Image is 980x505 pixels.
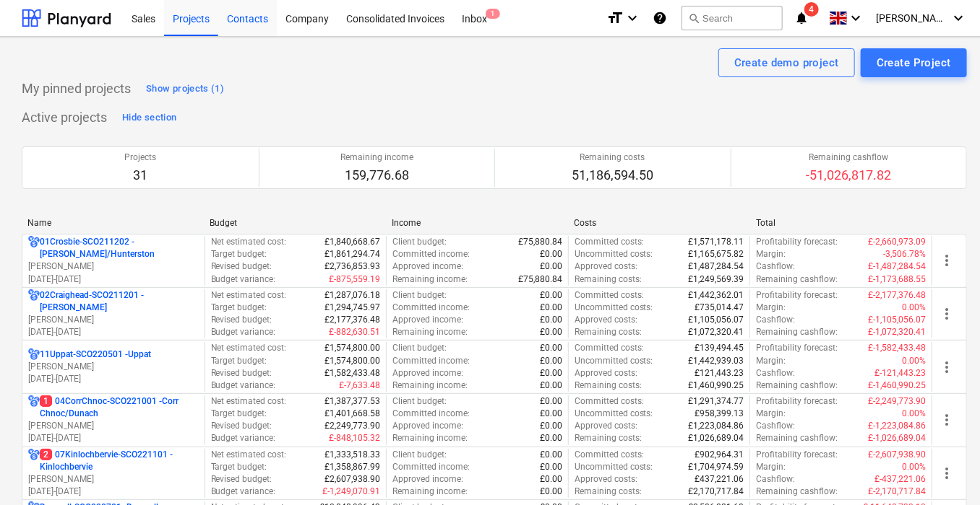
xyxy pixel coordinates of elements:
p: £1,401,668.58 [324,408,380,420]
p: 04CorrChnoc-SCO221001 - Corr Chnoc/Dunach [40,395,199,420]
div: 02Craighead-SCO211201 -[PERSON_NAME][PERSON_NAME][DATE]-[DATE] [28,289,199,339]
p: Committed costs : [575,342,644,354]
p: £1,249,569.39 [688,273,744,286]
p: Remaining income : [392,379,468,392]
p: 11Uppat-SCO220501 - Uppat [40,348,151,361]
iframe: Chat Widget [908,436,980,505]
i: Knowledge base [653,9,667,27]
p: £-2,170,717.84 [868,486,926,498]
p: Client budget : [392,449,447,461]
p: [DATE] - [DATE] [28,273,199,286]
span: 1 [40,395,52,407]
p: £735,014.47 [695,302,744,314]
p: £2,607,938.90 [324,473,380,486]
div: 01Crosbie-SCO211202 -[PERSON_NAME]/Hunterston[PERSON_NAME][DATE]-[DATE] [28,236,199,286]
div: Hide section [122,110,176,126]
p: £-2,607,938.90 [868,449,926,461]
p: Revised budget : [211,367,272,379]
p: 01Crosbie-SCO211202 - [PERSON_NAME]/Hunterston [40,236,199,260]
p: £-2,660,973.09 [868,236,926,248]
div: Project has multi currencies enabled [28,236,40,260]
p: £0.00 [540,326,562,338]
p: Uncommitted costs : [575,461,653,473]
p: Remaining cashflow : [756,326,838,338]
p: Net estimated cost : [211,449,287,461]
p: [PERSON_NAME] [28,361,199,373]
p: £-1,072,320.41 [868,326,926,338]
p: Approved income : [392,420,463,432]
p: Profitability forecast : [756,236,838,248]
p: Profitability forecast : [756,449,838,461]
p: £1,840,668.67 [324,236,380,248]
p: 02Craighead-SCO211201 - [PERSON_NAME] [40,289,199,314]
p: £-1,223,084.86 [868,420,926,432]
p: [DATE] - [DATE] [28,432,199,444]
i: format_size [606,9,624,27]
p: Projects [124,151,156,164]
span: search [688,12,700,24]
p: £0.00 [540,461,562,473]
p: £1,487,284.54 [688,260,744,273]
p: Committed income : [392,408,470,420]
p: £0.00 [540,289,562,302]
p: Approved costs : [575,314,637,326]
p: Remaining costs : [575,486,642,498]
p: [DATE] - [DATE] [28,486,199,498]
div: Project has multi currencies enabled [28,289,40,314]
p: Budget variance : [211,432,276,444]
span: more_vert [938,252,955,269]
p: Profitability forecast : [756,342,838,354]
p: Remaining cashflow : [756,486,838,498]
p: Target budget : [211,408,267,420]
span: more_vert [938,305,955,322]
p: Revised budget : [211,260,272,273]
p: £-7,633.48 [339,379,380,392]
p: Cashflow : [756,314,795,326]
p: -51,026,817.82 [806,167,891,184]
p: Margin : [756,355,786,367]
p: Remaining income : [392,273,468,286]
p: £1,072,320.41 [688,326,744,338]
p: £1,026,689.04 [688,432,744,444]
p: Uncommitted costs : [575,248,653,260]
p: [PERSON_NAME] [28,420,199,432]
p: £1,333,518.33 [324,449,380,461]
p: £1,571,178.11 [688,236,744,248]
p: £121,443.23 [695,367,744,379]
p: £2,249,773.90 [324,420,380,432]
p: Cashflow : [756,473,795,486]
p: Margin : [756,461,786,473]
p: Committed costs : [575,449,644,461]
p: Client budget : [392,236,447,248]
p: £0.00 [540,486,562,498]
i: keyboard_arrow_down [624,9,641,27]
p: Committed income : [392,302,470,314]
p: £1,574,800.00 [324,355,380,367]
p: Client budget : [392,342,447,354]
p: Committed income : [392,355,470,367]
p: £-2,177,376.48 [868,289,926,302]
i: keyboard_arrow_down [847,9,864,27]
p: £75,880.84 [518,236,562,248]
i: notifications [794,9,809,27]
p: 31 [124,167,156,184]
p: Budget variance : [211,273,276,286]
p: Remaining costs : [575,273,642,286]
p: Remaining costs [572,151,653,164]
p: Approved income : [392,367,463,379]
p: [PERSON_NAME] [28,314,199,326]
p: Committed costs : [575,289,644,302]
p: Remaining cashflow : [756,273,838,286]
p: £2,170,717.84 [688,486,744,498]
p: £0.00 [540,395,562,408]
p: 51,186,594.50 [572,167,653,184]
p: £1,574,800.00 [324,342,380,354]
p: Client budget : [392,289,447,302]
div: Project has multi currencies enabled [28,449,40,473]
p: £0.00 [540,314,562,326]
button: Create demo project [718,48,855,77]
p: £139,494.45 [695,342,744,354]
button: Create Project [861,48,967,77]
p: £-1,582,433.48 [868,342,926,354]
p: Client budget : [392,395,447,408]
